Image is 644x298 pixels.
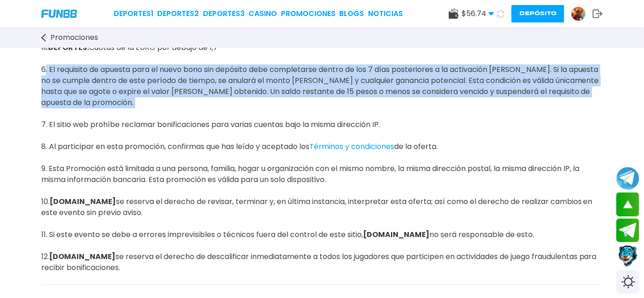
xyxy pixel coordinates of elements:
[50,32,98,43] span: Promociones
[616,219,639,243] button: Join telegram
[512,5,564,22] button: Depósito
[616,193,639,216] button: scroll up
[114,8,154,19] a: Deportes1
[616,244,639,268] button: Contact customer service
[50,196,116,207] strong: [DOMAIN_NAME]
[363,229,429,240] strong: [DOMAIN_NAME]
[309,141,394,152] a: Términos y condiciones
[368,8,403,19] a: NOTICIAS
[340,8,364,19] a: BLOGS
[281,8,336,19] a: Promociones
[41,10,77,17] img: Company Logo
[49,251,116,262] strong: [DOMAIN_NAME]
[616,270,639,293] div: Switch theme
[616,166,639,190] button: Join telegram channel
[249,8,277,19] a: CASINO
[462,8,494,19] span: $ 56.74
[572,7,585,21] img: Avatar
[203,8,245,19] a: Deportes3
[571,6,593,21] a: Avatar
[41,32,107,43] a: Promociones
[158,8,199,19] a: Deportes2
